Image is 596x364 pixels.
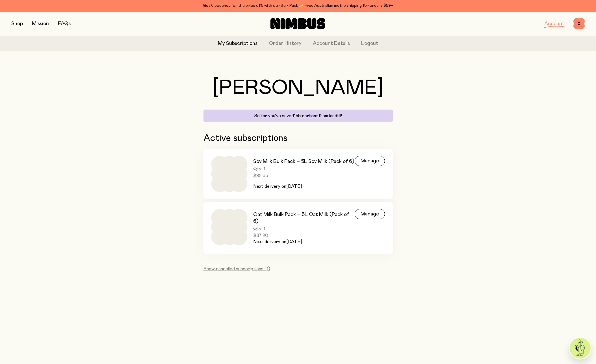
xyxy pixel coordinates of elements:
h3: Soy Milk Bulk Pack – 5L Soy Milk (Pack of 6) [253,158,354,165]
h3: Oat Milk Bulk Pack – 5L Oat Milk (Pack of 6) [253,211,355,225]
span: [DATE] [286,184,302,189]
p: So far you’ve saved from landfill! [207,113,389,119]
a: Account Details [313,40,350,47]
a: My Subscriptions [218,40,257,47]
p: Next delivery on [253,183,354,190]
span: Qty: 1 [253,226,355,232]
span: 155 cartons [294,114,318,118]
a: Oat Milk Bulk Pack – 5L Oat Milk (Pack of 6)Qty: 1$87.20Next delivery on[DATE]Manage [203,202,393,254]
div: Manage [355,156,385,166]
a: Order History [269,40,302,47]
span: $92.65 [253,173,354,178]
div: Manage [355,209,385,219]
a: Mission [32,21,49,26]
button: Show cancelled subscriptions (1) [203,265,270,272]
button: 0 [573,18,585,29]
h1: [PERSON_NAME] [203,78,393,98]
button: Logout [361,40,378,47]
a: Soy Milk Bulk Pack – 5L Soy Milk (Pack of 6)Qty: 1$92.65Next delivery on[DATE]Manage [203,149,393,199]
p: Next delivery on [253,238,355,245]
a: FAQs [58,21,71,26]
a: Account [544,21,564,26]
img: agent [570,338,591,359]
div: Get 6 pouches for the price of 5 with our Bulk Pack ✨ Free Australian metro shipping for orders $59+ [11,2,585,9]
span: [DATE] [286,239,302,244]
span: Qty: 1 [253,166,354,172]
h2: Active subscriptions [203,133,393,143]
span: $87.20 [253,233,355,238]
